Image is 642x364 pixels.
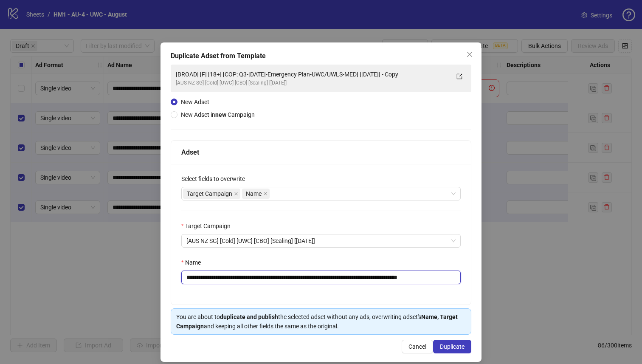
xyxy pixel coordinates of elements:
[181,271,461,284] input: Name
[186,234,456,247] span: [AUS NZ SG] [Cold] [UWC] [CBO] [Scaling] [13 Jun 2025]
[466,51,473,58] span: close
[215,111,226,118] strong: new
[181,258,206,267] label: Name
[246,189,262,198] span: Name
[187,189,232,198] span: Target Campaign
[176,70,449,79] div: [BROAD] [F] [18+] [COP: Q3-[DATE]-Emergency Plan-UWC/UWLS-MED] [[DATE]] - Copy
[171,51,471,61] div: Duplicate Adset from Template
[408,343,426,350] span: Cancel
[463,48,476,61] button: Close
[181,147,461,158] div: Adset
[220,313,278,320] strong: duplicate and publish
[234,192,238,196] span: close
[242,189,270,199] span: Name
[402,340,433,353] button: Cancel
[263,192,267,196] span: close
[176,79,449,87] div: [AUS NZ SG] [Cold] [UWC] [CBO] [Scaling] [[DATE]]
[181,99,209,105] span: New Adset
[181,174,251,183] label: Select fields to overwrite
[440,343,465,350] span: Duplicate
[183,189,240,199] span: Target Campaign
[181,111,255,118] span: New Adset in Campaign
[433,340,471,353] button: Duplicate
[456,73,462,79] span: export
[176,313,458,330] strong: Name, Target Campaign
[176,312,466,331] div: You are about to the selected adset without any ads, overwriting adset's and keeping all other fi...
[181,221,236,231] label: Target Campaign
